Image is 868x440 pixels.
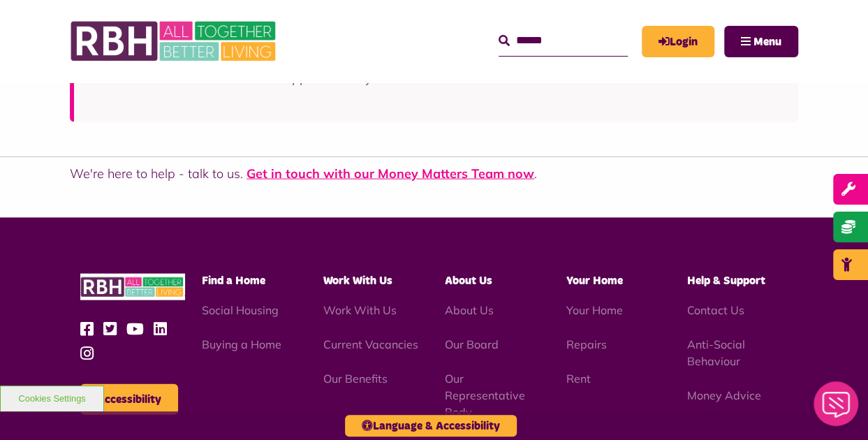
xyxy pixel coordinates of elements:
a: Our Representative Body [444,372,524,419]
a: Contact Us [687,303,744,317]
img: RBH [80,274,185,301]
a: Repairs [566,337,606,351]
img: RBH [70,14,279,68]
button: Language & Accessibility [345,415,517,437]
a: Buying a Home [202,337,281,351]
button: Navigation [724,26,798,57]
a: Money Advice [687,388,761,402]
a: Our Board [444,337,498,351]
a: Get in touch with our Money Matters Team now - open in a new tab [247,166,534,182]
input: Search [499,26,628,56]
span: Find a Home [202,275,265,286]
a: Your Home [566,303,622,317]
iframe: Netcall Web Assistant for live chat [805,377,868,440]
a: Current Vacancies [323,337,418,351]
span: Menu [753,36,781,47]
a: Social Housing - open in a new tab [202,303,279,317]
a: Rent [566,372,590,386]
a: Work With Us [323,303,397,317]
span: Work With Us [323,275,392,286]
button: Accessibility [80,384,178,415]
span: Your Home [566,275,622,286]
a: Anti-Social Behaviour [687,337,745,368]
a: Our Benefits [323,372,388,386]
span: Help & Support [687,275,765,286]
p: We're here to help - talk to us. . [70,164,798,183]
a: MyRBH [642,26,714,57]
span: About Us [444,275,492,286]
a: About Us [444,303,493,317]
